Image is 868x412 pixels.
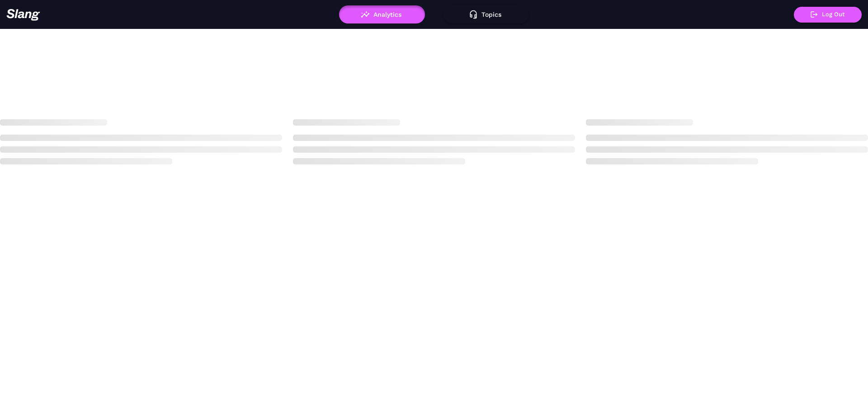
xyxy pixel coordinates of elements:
[794,7,862,23] button: Log Out
[443,5,529,23] button: Topics
[6,9,40,21] img: 623511267c55cb56e2f2a487_logo2.png
[339,11,425,17] a: Analytics
[339,5,425,23] button: Analytics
